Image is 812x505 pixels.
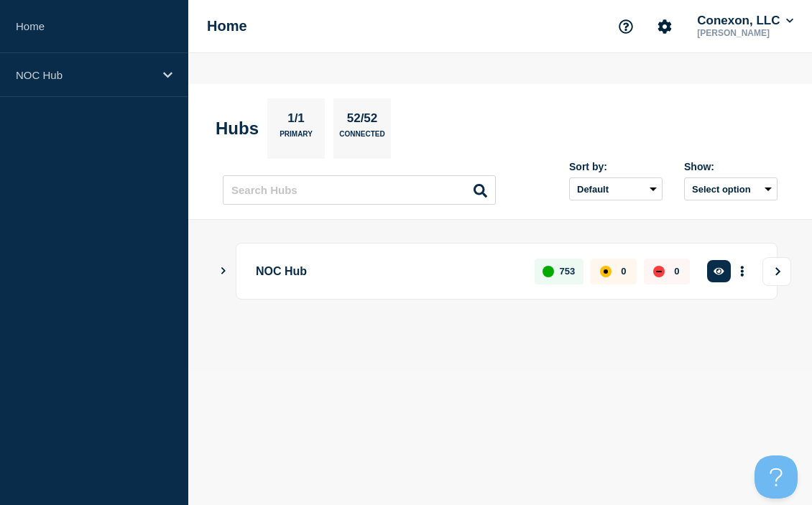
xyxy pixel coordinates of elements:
[280,130,313,145] p: Primary
[621,266,626,277] p: 0
[256,258,518,284] p: NOC Hub
[694,14,796,28] button: Conexon, LLC
[569,177,663,200] select: Sort by
[611,11,641,42] button: Support
[543,266,554,277] div: up
[339,130,384,145] p: Connected
[653,266,665,277] div: down
[216,119,259,139] h2: Hubs
[16,69,154,81] p: NOC Hub
[600,266,612,277] div: affected
[341,111,383,130] p: 52/52
[650,11,680,42] button: Account settings
[569,161,663,172] div: Sort by:
[694,28,796,38] p: [PERSON_NAME]
[223,175,496,205] input: Search Hubs
[684,161,778,172] div: Show:
[220,266,227,277] button: Show Connected Hubs
[733,258,752,284] button: More actions
[282,111,310,130] p: 1/1
[560,266,576,277] p: 753
[674,266,679,277] p: 0
[684,177,778,200] button: Select option
[755,455,798,499] iframe: Help Scout Beacon - Open
[207,18,247,34] h1: Home
[762,257,791,286] button: View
